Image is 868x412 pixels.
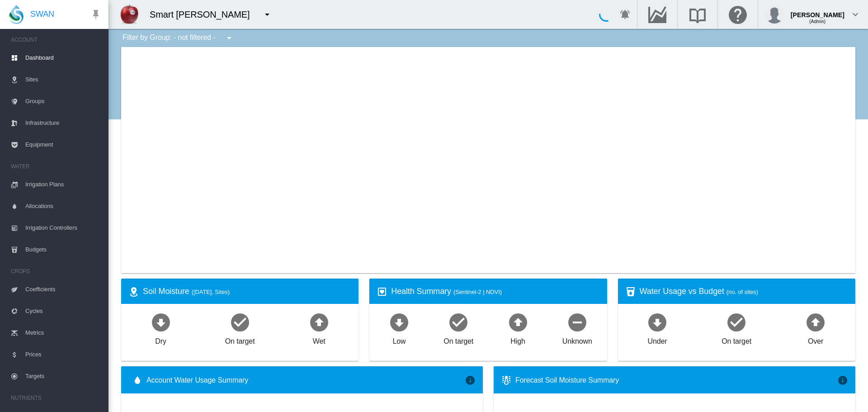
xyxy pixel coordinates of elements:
div: On target [225,333,255,346]
span: ([DATE], Sites) [192,289,230,295]
md-icon: icon-arrow-up-bold-circle [507,311,529,333]
span: Budgets [25,239,101,260]
span: Account Water Usage Summary [146,375,465,385]
div: [PERSON_NAME] [791,7,844,16]
md-icon: icon-map-marker-radius [128,286,139,297]
button: icon-menu-down [220,29,238,47]
span: CROPS [11,264,101,279]
md-icon: icon-water [132,375,143,386]
img: SWAN-Landscape-Logo-Colour-drop.png [9,5,24,24]
div: Low [392,333,406,346]
md-icon: icon-arrow-up-bold-circle [308,311,330,333]
div: Soil Moisture [143,286,351,297]
span: WATER [11,159,101,174]
span: Equipment [25,134,101,156]
md-icon: icon-menu-down [224,33,235,43]
span: Targets [25,365,101,387]
md-icon: icon-arrow-down-bold-circle [646,311,668,333]
div: Smart [PERSON_NAME] [150,8,258,21]
div: Unknown [562,333,592,346]
md-icon: icon-arrow-up-bold-circle [805,311,826,333]
span: (no. of sites) [726,289,758,295]
span: Sites [25,69,101,90]
md-icon: icon-cup-water [625,286,636,297]
span: Dashboard [25,47,101,69]
div: Dry [155,333,166,346]
md-icon: icon-checkbox-marked-circle [448,311,469,333]
span: ACCOUNT [11,33,101,47]
span: Infrastructure [25,112,101,134]
md-icon: Search the knowledge base [687,9,708,20]
span: SWAN [30,9,54,20]
img: YtjmHKFGiqIWo3ShRokSJEiVKZOhRokSJEiVKlAjoUaJEiRIlSpRlyf8LMACnKjiBBoDTpwAAAABJRU5ErkJggg== [118,3,141,26]
span: Irrigation Controllers [25,217,101,239]
md-icon: icon-thermometer-lines [501,375,512,386]
md-icon: icon-information [837,375,848,386]
span: Prices [25,344,101,365]
div: Health Summary [391,286,599,297]
div: On target [722,333,751,346]
button: icon-bell-ring [616,5,634,24]
div: Under [648,333,667,346]
span: Groups [25,90,101,112]
md-icon: icon-information [465,375,476,386]
span: Irrigation Plans [25,174,101,195]
md-icon: icon-arrow-down-bold-circle [388,311,410,333]
div: Filter by Group: - not filtered - [116,29,241,47]
md-icon: icon-heart-box-outline [377,286,387,297]
span: NUTRIENTS [11,391,101,405]
md-icon: icon-bell-ring [620,9,631,20]
span: Metrics [25,322,101,344]
span: (Admin) [809,19,826,24]
md-icon: Go to the Data Hub [646,9,668,20]
span: Cycles [25,300,101,322]
div: High [510,333,525,346]
md-icon: Click here for help [727,9,749,20]
span: (Sentinel-2 | NDVI) [453,289,502,295]
img: profile.jpg [765,5,783,24]
div: Over [808,333,823,346]
div: Forecast Soil Moisture Summary [515,375,837,385]
md-icon: icon-chevron-down [850,9,861,20]
div: On target [443,333,473,346]
md-icon: icon-pin [90,9,101,20]
md-icon: icon-menu-down [262,9,273,20]
div: Water Usage vs Budget [640,286,848,297]
span: Coefficients [25,279,101,300]
md-icon: icon-checkbox-marked-circle [229,311,251,333]
md-icon: icon-arrow-down-bold-circle [150,311,172,333]
md-icon: icon-minus-circle [566,311,588,333]
div: Wet [313,333,325,346]
span: Allocations [25,195,101,217]
md-icon: icon-checkbox-marked-circle [726,311,747,333]
button: icon-menu-down [258,5,276,24]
